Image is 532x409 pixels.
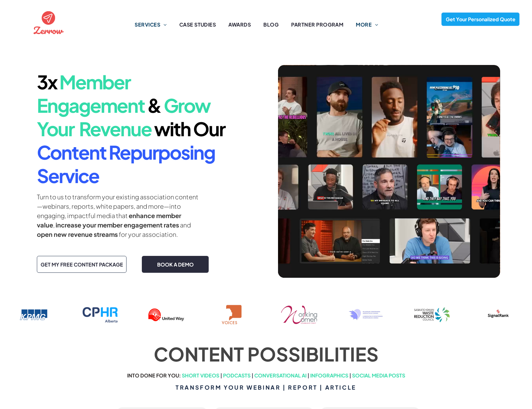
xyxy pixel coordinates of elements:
[310,372,348,379] span: INFOGRAPHICS
[414,304,450,326] img: the logo for fitness finder has a red shield with a dumbbell on it .
[257,21,285,28] a: BLOG
[53,221,55,229] span: ,
[37,93,210,140] span: Grow Your Revenue
[148,304,184,326] img: the logo for united way is a red hand with a rainbow in the background .
[37,140,215,187] span: Content Repurposing Service
[142,256,209,273] a: BOOK A DEMO
[480,304,516,326] img: the logo for fitness finder has a red shield with a dumbbell on it .
[441,12,520,26] a: Get Your Personalized Quote
[173,21,222,28] a: CASE STUDIES
[127,372,181,379] span: INTO DONE FOR YOU:
[223,372,251,379] span: PODCASTS
[281,304,317,326] img: the logo for fitness finder has a red shield with a dumbbell on it .
[16,304,52,326] img: KPMG
[348,304,384,326] img: the logo for fitness finder has a red shield with a dumbbell on it .
[193,117,225,140] span: Our
[154,117,191,140] span: with
[220,372,222,379] span: |
[56,221,179,229] strong: increase your member engagement rates
[37,256,127,273] a: GET MY FREE CONTENT PACKAGE
[154,342,379,366] span: CONTENT POSSIBILITIES
[182,372,219,379] span: SHORT VIDEOS
[176,384,356,391] strong: TRANSFORM YOUR WEBINAR | REPORT | ARTICLE
[38,258,125,271] span: GET MY FREE CONTENT PACKAGE
[222,21,257,28] a: AWARDS
[37,193,198,219] span: Turn to us to transform your existing association content—webinars, reports, white papers, and mo...
[37,230,118,238] strong: open new revenue streams
[155,258,196,271] span: BOOK A DEMO
[32,6,65,39] img: the logo for zernow is a red circle with an airplane in it .
[350,21,384,28] a: MORE
[307,372,309,379] span: |
[349,372,351,379] span: |
[251,372,253,379] span: |
[444,13,518,26] span: Get Your Personalized Quote
[119,230,178,238] span: for your association.
[128,21,173,28] a: SERVICES
[147,93,161,117] span: &
[254,372,306,379] span: CONVERSATIONAL AI
[37,70,57,93] span: 3x
[82,304,118,326] img: Age Friendly Edmonton Logo
[180,221,191,229] span: and
[352,372,405,379] span: SOCIAL MEDIA POSTS
[285,21,350,28] a: PARTNER PROGRAM
[37,70,145,117] span: Member Engagement
[215,304,251,326] img: a logo for voices with a speech bubble and a silhouette of a person 's head .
